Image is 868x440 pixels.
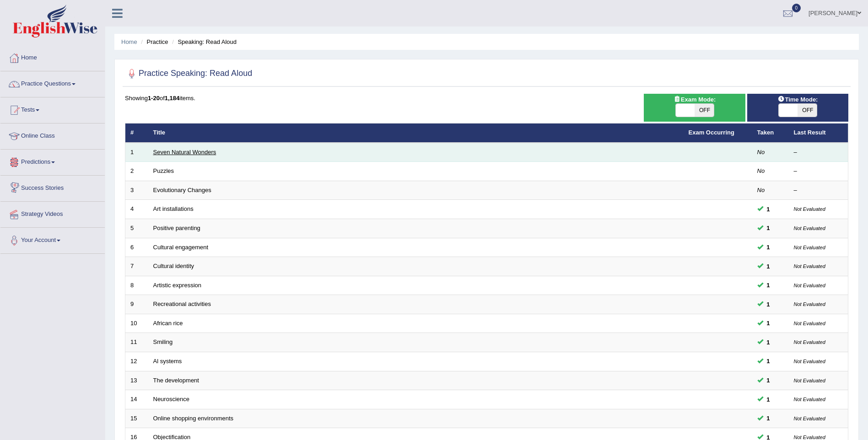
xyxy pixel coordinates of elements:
span: You can still take this question [763,223,774,233]
small: Not Evaluated [794,416,825,421]
span: You can still take this question [763,356,774,366]
span: OFF [798,104,817,117]
a: Tests [0,97,105,120]
a: Positive parenting [153,225,200,231]
td: 15 [125,409,148,428]
span: You can still take this question [763,376,774,385]
span: You can still take this question [763,413,774,423]
h2: Practice Speaking: Read Aloud [125,67,252,80]
small: Not Evaluated [794,245,825,250]
a: Cultural identity [153,263,194,269]
td: 9 [125,295,148,314]
span: You can still take this question [763,300,774,309]
small: Not Evaluated [794,263,825,269]
span: OFF [695,104,714,117]
td: 8 [125,276,148,295]
small: Not Evaluated [794,283,825,288]
span: You can still take this question [763,280,774,290]
a: Cultural engagement [153,244,209,251]
span: You can still take this question [763,204,774,214]
a: Recreational activities [153,300,211,307]
a: Puzzles [153,167,174,174]
span: You can still take this question [763,338,774,347]
span: You can still take this question [763,242,774,252]
span: Time Mode: [774,95,821,104]
small: Not Evaluated [794,378,825,383]
td: 4 [125,200,148,219]
a: Strategy Videos [0,202,105,225]
small: Not Evaluated [794,397,825,402]
a: Al systems [153,358,182,365]
th: Last Result [789,123,848,143]
a: Your Account [0,228,105,251]
a: Seven Natural Wonders [153,149,216,156]
td: 5 [125,219,148,238]
td: 11 [125,333,148,352]
b: 1-20 [148,95,160,102]
span: You can still take this question [763,395,774,404]
small: Not Evaluated [794,321,825,326]
a: Evolutionary Changes [153,187,211,193]
em: No [757,167,765,174]
td: 13 [125,371,148,390]
th: Taken [752,123,789,143]
td: 12 [125,352,148,371]
a: Home [121,38,137,45]
li: Practice [139,38,168,46]
small: Not Evaluated [794,225,825,231]
span: 0 [792,4,801,12]
small: Not Evaluated [794,301,825,307]
td: 10 [125,314,148,333]
a: African rice [153,320,183,327]
td: 6 [125,238,148,257]
td: 1 [125,143,148,162]
small: Not Evaluated [794,206,825,212]
th: Title [148,123,684,143]
a: Neuroscience [153,396,190,402]
div: Showing of items. [125,94,848,102]
em: No [757,187,765,193]
small: Not Evaluated [794,359,825,364]
a: Artistic expression [153,282,201,289]
small: Not Evaluated [794,339,825,345]
div: – [794,148,843,157]
span: Exam Mode: [670,95,719,104]
a: Art installations [153,205,194,212]
b: 1,184 [165,95,180,102]
th: # [125,123,148,143]
div: – [794,167,843,176]
li: Speaking: Read Aloud [170,38,237,46]
div: – [794,186,843,195]
td: 3 [125,181,148,200]
small: Not Evaluated [794,435,825,440]
a: Practice Questions [0,71,105,94]
td: 2 [125,162,148,181]
div: Show exams occurring in exams [644,94,745,122]
td: 7 [125,257,148,276]
em: No [757,149,765,156]
a: The development [153,377,199,384]
td: 14 [125,390,148,409]
a: Online Class [0,123,105,146]
a: Success Stories [0,176,105,199]
a: Exam Occurring [689,129,734,136]
a: Online shopping environments [153,415,234,422]
a: Smiling [153,338,173,345]
span: You can still take this question [763,318,774,328]
a: Home [0,45,105,68]
a: Predictions [0,150,105,172]
span: You can still take this question [763,262,774,271]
